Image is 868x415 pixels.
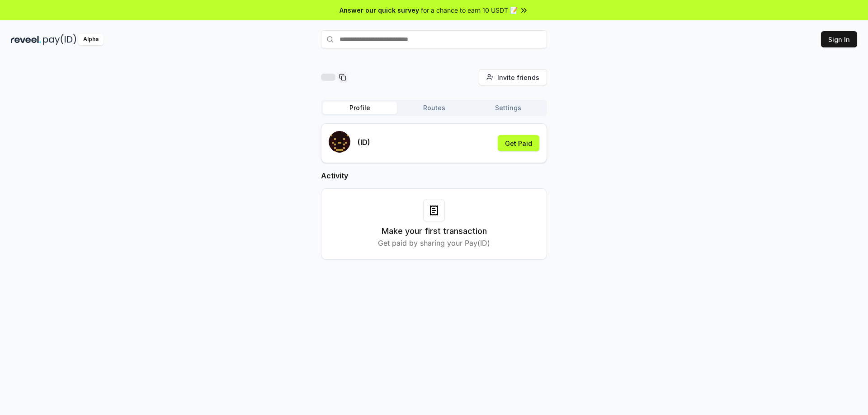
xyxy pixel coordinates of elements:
[340,5,419,15] span: Answer our quick survey
[471,102,545,114] button: Settings
[497,73,539,82] span: Invite friends
[479,69,547,85] button: Invite friends
[821,31,857,47] button: Sign In
[382,225,487,238] h3: Make your first transaction
[421,5,518,15] span: for a chance to earn 10 USDT 📝
[78,34,104,45] div: Alpha
[43,34,76,45] img: pay_id
[378,238,490,248] p: Get paid by sharing your Pay(ID)
[321,170,547,181] h2: Activity
[397,102,471,114] button: Routes
[11,34,41,45] img: reveel_dark
[358,137,370,148] p: (ID)
[498,135,539,151] button: Get Paid
[323,102,397,114] button: Profile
